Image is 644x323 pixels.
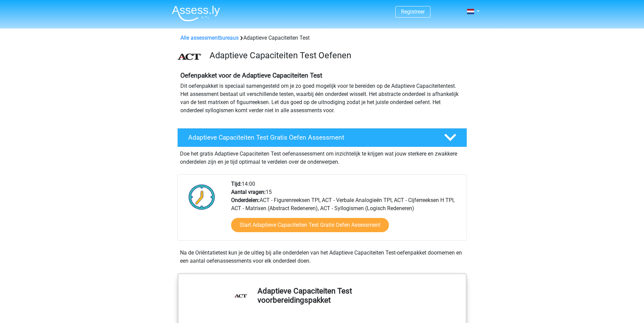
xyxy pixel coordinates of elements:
[177,147,467,166] div: Doe het gratis Adaptieve Capaciteiten Test oefenassessment om inzichtelijk te krijgen wat jouw st...
[226,180,466,240] div: 14:00 15 ACT - Figurenreeksen TPI, ACT - Verbale Analogieën TPI, ACT - Cijferreeksen H TPI, ACT -...
[231,218,389,232] a: Start Adaptieve Capaciteiten Test Gratis Oefen Assessment
[209,50,462,61] h3: Adaptieve Capaciteiten Test Oefenen
[180,82,464,115] p: Dit oefenpakket is speciaal samengesteld om je zo goed mogelijk voor te bereiden op de Adaptieve ...
[180,35,239,41] a: Alle assessmentbureaus
[172,5,220,21] img: Assessly
[178,54,202,60] img: ACT
[177,249,467,265] div: Na de Oriëntatietest kun je de uitleg bij alle onderdelen van het Adaptieve Capaciteiten Test-oef...
[231,197,260,203] b: Onderdelen:
[188,134,433,141] h4: Adaptieve Capaciteiten Test Gratis Oefen Assessment
[175,128,470,147] a: Adaptieve Capaciteiten Test Gratis Oefen Assessment
[401,8,425,15] a: Registreer
[185,180,219,214] img: Klok
[178,34,467,42] div: Adaptieve Capaciteiten Test
[231,181,242,187] b: Tijd:
[180,72,322,79] b: Oefenpakket voor de Adaptieve Capaciteiten Test
[231,189,266,195] b: Aantal vragen:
